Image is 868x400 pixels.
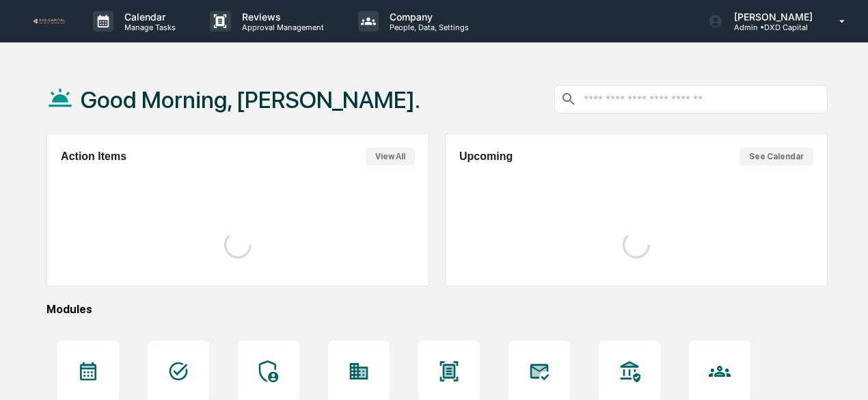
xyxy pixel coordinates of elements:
[723,23,819,32] p: Admin • DXD Capital
[459,150,513,163] h2: Upcoming
[113,23,182,32] p: Manage Tasks
[33,18,66,25] img: logo
[231,11,331,23] p: Reviews
[231,23,331,32] p: Approval Management
[379,23,476,32] p: People, Data, Settings
[81,86,420,114] h1: Good Morning, [PERSON_NAME].
[61,150,126,163] h2: Action Items
[740,148,813,165] button: See Calendar
[379,11,476,23] p: Company
[46,303,828,316] div: Modules
[113,11,182,23] p: Calendar
[723,11,819,23] p: [PERSON_NAME]
[366,148,415,165] button: View All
